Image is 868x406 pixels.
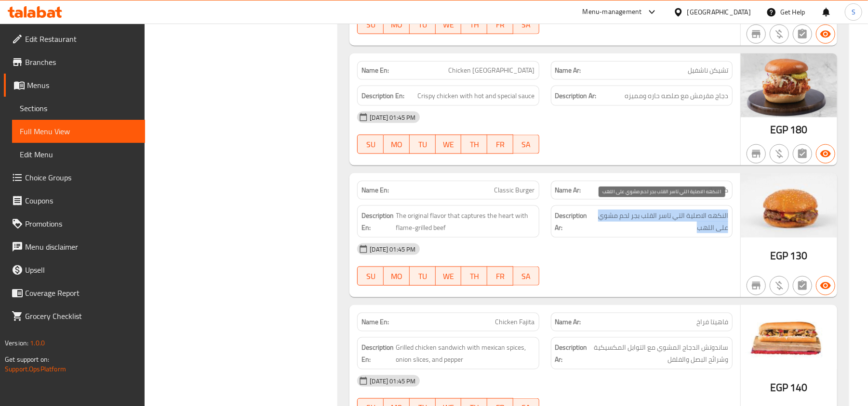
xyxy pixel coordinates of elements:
span: Grocery Checklist [25,310,137,322]
span: النكهه الاصلية التي تاسر القلب بجر لحم مشوي على اللهب [592,210,728,233]
button: SA [513,135,539,154]
button: SA [513,15,539,34]
button: WE [436,15,462,34]
a: Coupons [4,189,145,212]
span: Crispy chicken with hot and special sauce [418,90,535,102]
span: Sections [20,102,137,114]
span: TU [414,138,432,152]
span: [DATE] 01:45 PM [366,245,419,254]
a: Promotions [4,212,145,235]
span: دجاج مقرمش مع صلصه حاره ومميزه [625,90,728,102]
img: %D8%AA%D8%B4%D9%83%D9%8A%D9%86_%D9%86%D8%A7%D8%B4%D9%81%D9%8A%D9%84%D8%AF638955341625537691.jpg [741,53,837,117]
a: Menu disclaimer [4,235,145,258]
span: 1.0.0 [30,337,45,349]
span: EGP [770,120,788,139]
span: 180 [790,120,807,139]
a: Edit Restaurant [4,27,145,51]
strong: Description Ar: [555,342,588,365]
button: Purchased item [770,25,789,44]
button: SU [357,15,384,34]
span: TH [465,18,483,32]
button: SA [513,266,539,286]
span: TH [465,269,483,283]
span: S [852,7,855,17]
span: Branches [25,56,137,68]
button: MO [384,266,410,286]
span: TU [414,269,432,283]
a: Edit Menu [12,143,145,166]
span: WE [440,269,458,283]
button: TH [461,266,487,286]
a: Full Menu View [12,120,145,143]
button: TU [410,135,436,154]
button: Purchased item [770,276,789,295]
strong: Description Ar: [555,90,597,102]
span: Menu disclaimer [25,241,137,253]
strong: Description Ar: [555,210,590,233]
span: SA [517,138,535,152]
button: FR [487,266,513,286]
span: Coverage Report [25,287,137,299]
span: TH [465,138,483,152]
span: Choice Groups [25,172,137,183]
div: Menu-management [583,6,642,18]
span: The original flavor that captures the heart with flame-grilled beef [396,210,535,233]
a: Support.OpsPlatform [5,363,66,375]
span: Edit Menu [20,149,137,160]
span: FR [491,18,509,32]
span: Menus [27,79,137,91]
span: WE [440,18,458,32]
span: Edit Restaurant [25,33,137,45]
a: Menus [4,74,145,97]
span: SU [361,269,380,283]
span: 140 [790,378,807,397]
span: TU [414,18,432,32]
span: Full Menu View [20,126,137,137]
a: Branches [4,51,145,74]
img: %D9%81%D8%A7%D9%87%D9%8A%D8%AA%D8%A7_%D9%81%D8%B1%D8%A7%D8%AE638955341615361233.jpg [741,305,837,369]
a: Sections [12,97,145,120]
button: WE [436,266,462,286]
button: FR [487,15,513,34]
button: TU [410,15,436,34]
span: Chicken Fajita [495,317,535,327]
strong: Name Ar: [555,65,581,76]
span: Coupons [25,195,137,206]
span: Grilled chicken sandwich with mexican spices, onion slices, and pepper [396,342,534,365]
span: Upsell [25,264,137,276]
strong: Description En: [361,210,394,233]
span: EGP [770,378,788,397]
img: %D9%83%D9%84%D8%A7%D8%B3%D9%8A%D9%83_%D8%A8%D8%B1%D8%AC%D8%B1638955341617777729.jpg [741,173,837,237]
strong: Name En: [361,317,389,327]
span: Get support on: [5,353,49,366]
button: TH [461,135,487,154]
a: Upsell [4,258,145,281]
span: Promotions [25,218,137,229]
button: Not branch specific item [747,276,766,295]
button: MO [384,135,410,154]
button: MO [384,15,410,34]
button: FR [487,135,513,154]
a: Coverage Report [4,281,145,304]
span: SU [361,138,380,152]
button: Not branch specific item [747,144,766,164]
span: SU [361,18,380,32]
strong: Name Ar: [555,317,581,327]
button: TH [461,15,487,34]
span: كلاسيك برجر [694,185,728,195]
div: [GEOGRAPHIC_DATA] [687,7,751,17]
span: [DATE] 01:45 PM [366,377,419,386]
button: WE [436,135,462,154]
a: Grocery Checklist [4,304,145,328]
strong: Description En: [361,90,404,102]
button: TU [410,266,436,286]
span: SA [517,18,535,32]
span: Chicken [GEOGRAPHIC_DATA] [449,65,535,76]
span: فاهيتا فراخ [696,317,728,327]
span: Classic Burger [494,185,535,195]
a: Choice Groups [4,166,145,189]
button: SU [357,266,384,286]
span: MO [387,138,406,152]
span: Version: [5,337,28,349]
span: تشيكن ناشفيل [688,65,728,76]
